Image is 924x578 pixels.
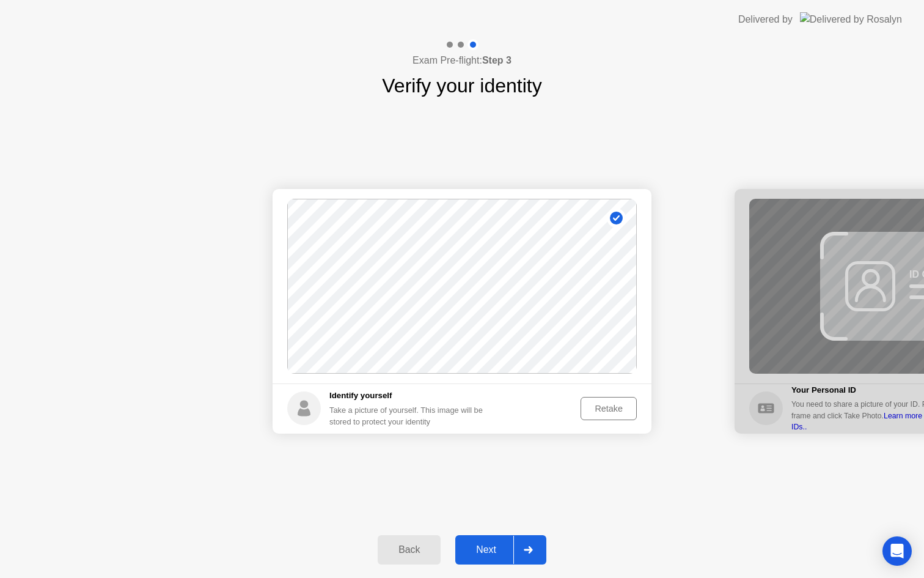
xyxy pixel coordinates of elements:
div: Back [381,544,437,555]
b: Step 3 [482,55,512,65]
button: Retake [581,397,637,420]
h4: Exam Pre-flight: [413,53,512,68]
img: Delivered by Rosalyn [800,12,902,26]
div: Take a picture of yourself. This image will be stored to protect your identity [329,404,493,428]
button: Back [378,535,441,565]
div: Next [459,544,513,555]
h1: Verify your identity [382,71,541,100]
div: Retake [585,404,632,413]
div: Delivered by [738,12,793,27]
button: Next [455,535,546,565]
h5: Identify yourself [329,390,493,402]
div: Open Intercom Messenger [882,536,912,566]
